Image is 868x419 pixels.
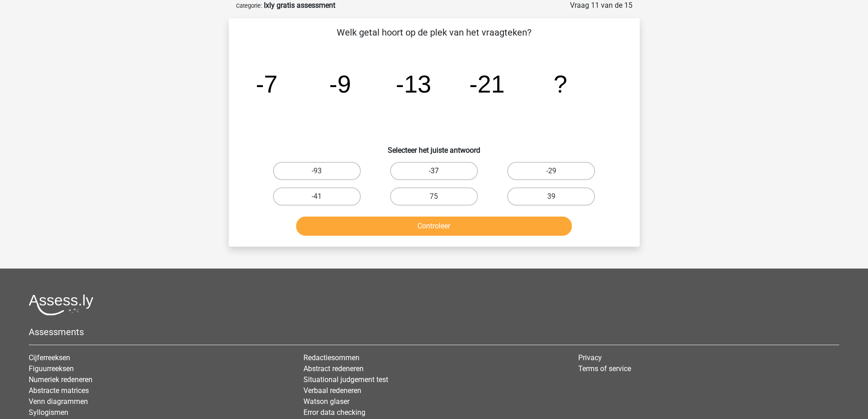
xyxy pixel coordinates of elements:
tspan: -9 [329,70,351,98]
tspan: -13 [395,70,431,98]
a: Venn diagrammen [29,397,88,406]
a: Figuurreeksen [29,364,74,373]
a: Abstract redeneren [303,364,364,373]
a: Situational judgement test [303,375,388,384]
a: Cijferreeksen [29,353,70,362]
a: Verbaal redeneren [303,386,361,395]
a: Watson glaser [303,397,349,406]
tspan: -7 [256,70,277,98]
tspan: -21 [469,70,505,98]
img: Assessly logo [29,294,93,316]
label: -37 [390,162,478,180]
label: -29 [507,162,595,180]
a: Abstracte matrices [29,386,89,395]
label: 39 [507,187,595,206]
a: Redactiesommen [303,353,360,362]
a: Numeriek redeneren [29,375,92,384]
p: Welk getal hoort op de plek van het vraagteken? [243,26,625,39]
strong: Ixly gratis assessment [264,1,335,10]
a: Privacy [578,353,602,362]
label: -93 [273,162,361,180]
h6: Selecteer het juiste antwoord [243,139,625,155]
tspan: ? [554,70,567,98]
label: 75 [390,187,478,206]
h5: Assessments [29,326,839,337]
a: Terms of service [578,364,631,373]
a: Error data checking [303,408,365,417]
small: Categorie: [236,2,262,9]
label: -41 [273,187,361,206]
button: Controleer [296,217,572,236]
a: Syllogismen [29,408,68,417]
